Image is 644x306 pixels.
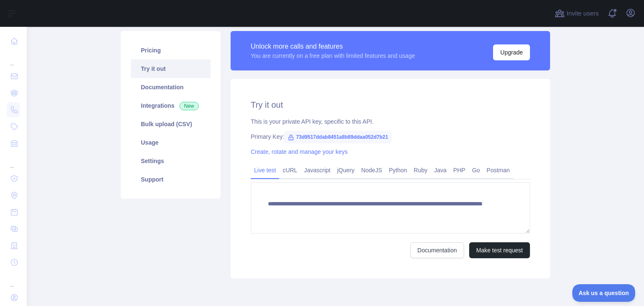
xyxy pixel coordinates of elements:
[251,132,530,141] div: Primary Key:
[251,148,348,155] a: Create, rotate and manage your keys
[131,60,210,78] a: Try it out
[334,163,358,177] a: jQuery
[483,163,513,177] a: Postman
[284,131,391,143] span: 73d9517ddab8451a8b89ddaa052d7b21
[7,50,20,67] div: ...
[131,152,210,170] a: Settings
[7,272,20,288] div: ...
[131,115,210,133] a: Bulk upload (CSV)
[131,96,210,115] a: Integrations New
[493,44,530,60] button: Upgrade
[131,78,210,96] a: Documentation
[358,163,385,177] a: NodeJS
[131,133,210,152] a: Usage
[553,7,600,20] button: Invite users
[469,242,530,258] button: Make test request
[251,117,530,126] div: This is your private API key, specific to this API.
[301,163,334,177] a: Javascript
[385,163,410,177] a: Python
[431,163,450,177] a: Java
[251,41,415,52] div: Unlock more calls and features
[131,170,210,189] a: Support
[7,153,20,169] div: ...
[572,284,636,302] iframe: Toggle Customer Support
[251,52,415,60] div: You are currently on a free plan with limited features and usage
[450,163,469,177] a: PHP
[469,163,483,177] a: Go
[251,163,279,177] a: Live test
[410,163,431,177] a: Ruby
[410,242,464,258] a: Documentation
[251,99,530,111] h2: Try it out
[566,9,599,18] span: Invite users
[279,163,301,177] a: cURL
[131,41,210,60] a: Pricing
[179,102,199,110] span: New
